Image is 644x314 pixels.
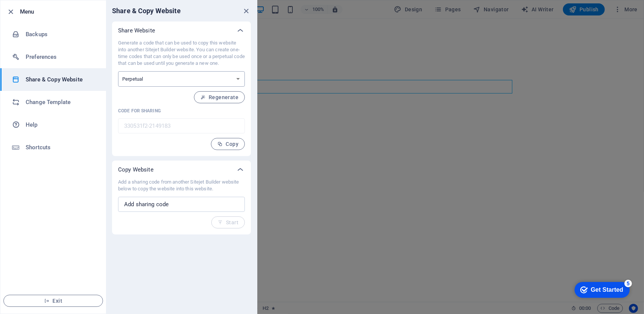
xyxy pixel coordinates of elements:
h6: Backups [26,30,95,39]
a: Help [0,113,106,136]
button: Copy [211,138,245,150]
button: Exit [3,295,103,307]
h6: Change Template [26,98,95,107]
span: Regenerate [200,94,238,100]
div: Get Started 5 items remaining, 0% complete [6,4,61,20]
p: Code for sharing [118,108,245,114]
button: close [242,6,251,15]
div: Copy Website [112,161,251,179]
h6: Share & Copy Website [26,75,95,84]
h6: Help [26,120,95,129]
div: Share Website [112,21,251,40]
button: Regenerate [194,91,245,103]
input: Add sharing code [118,197,245,212]
p: Copy Website [118,166,154,173]
p: Add a sharing code from another Sitejet Builder website below to copy the website into this website. [118,179,245,192]
div: 5 [56,2,63,9]
span: Exit [10,298,97,304]
p: Generate a code that can be used to copy this website into another Sitejet Builder website. You c... [118,40,245,67]
div: Get Started [22,8,55,15]
h6: Share & Copy Website [112,6,181,15]
p: Share Website [118,27,155,34]
span: Copy [217,141,238,147]
h6: Shortcuts [26,143,95,152]
h6: Menu [20,7,100,16]
h6: Preferences [26,52,95,61]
